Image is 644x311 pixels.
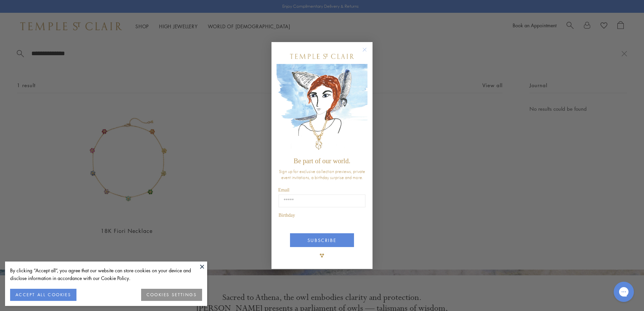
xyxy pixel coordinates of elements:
[279,168,365,180] span: Sign up for exclusive collection previews, private event invitations, a birthday surprise and more.
[277,64,367,154] img: c4a9eb12-d91a-4d4a-8ee0-386386f4f338.jpeg
[290,233,354,247] button: SUBSCRIBE
[364,49,372,57] button: Close dialog
[141,289,202,301] button: COOKIES SETTINGS
[279,195,365,207] input: Email
[10,289,76,301] button: ACCEPT ALL COOKIES
[10,267,202,282] div: By clicking “Accept all”, you agree that our website can store cookies on your device and disclos...
[279,213,295,218] span: Birthday
[290,54,354,59] img: Temple St. Clair
[315,249,329,262] img: TSC
[278,187,289,193] span: Email
[610,279,637,304] iframe: Gorgias live chat messenger
[294,157,350,165] span: Be part of our world.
